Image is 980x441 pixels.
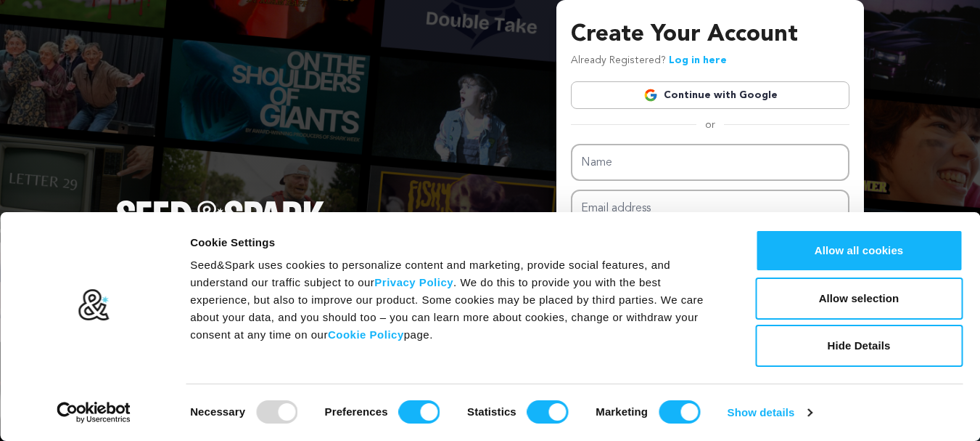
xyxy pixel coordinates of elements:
span: or [696,118,724,132]
button: Hide Details [755,325,963,367]
strong: Preferences [325,405,388,418]
button: Allow selection [755,278,963,320]
a: Privacy Policy [374,276,453,288]
a: Continue with Google [571,81,849,109]
p: Already Registered? [571,52,727,70]
img: logo [78,288,110,322]
a: Cookie Policy [328,328,404,341]
a: Usercentrics Cookiebot - opens in a new window [30,402,157,424]
strong: Statistics [467,405,516,418]
input: Email address [571,190,849,227]
legend: Consent Selection [189,395,190,395]
div: Seed&Spark uses cookies to personalize content and marketing, provide social features, and unders... [190,256,722,344]
h3: Create Your Account [571,17,849,52]
strong: Marketing [596,405,648,418]
a: Log in here [669,55,727,65]
strong: Necessary [190,405,245,418]
a: Seed&Spark Homepage [116,201,325,262]
img: Seed&Spark Logo [116,201,325,232]
div: Cookie Settings [190,234,722,251]
input: Name [571,144,849,181]
img: Google logo [643,88,658,102]
a: Show details [728,402,812,424]
button: Allow all cookies [755,230,963,272]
